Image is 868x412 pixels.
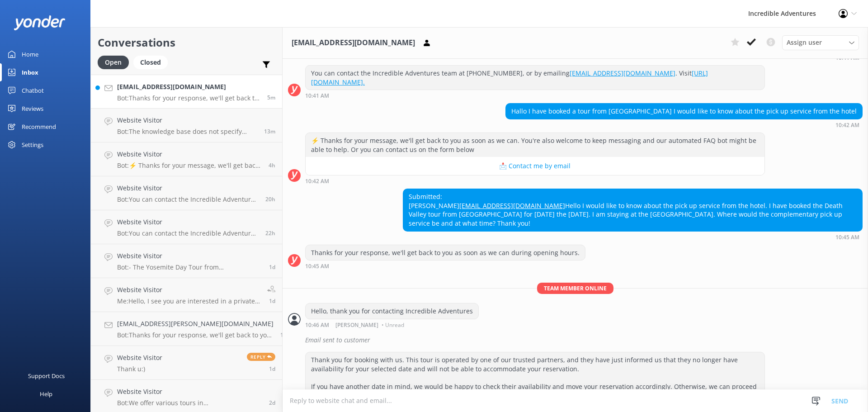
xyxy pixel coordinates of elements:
[506,104,862,119] div: Hallo I have booked a tour from [GEOGRAPHIC_DATA] I would like to know about the pick up service ...
[117,195,259,204] p: Bot: You can contact the Incredible Adventures team at [PHONE_NUMBER], or by emailing [EMAIL_ADDR...
[91,142,282,176] a: Website VisitorBot:⚡ Thanks for your message, we'll get back to you as soon as we can. You're als...
[306,245,585,260] div: Thanks for your response, we'll get back to you as soon as we can during opening hours.
[91,109,282,142] a: Website VisitorBot:The knowledge base does not specify what to wear for the Yosemite and Giant Se...
[117,251,262,261] h4: Website Visitor
[306,303,478,319] div: Hello, thank you for contacting Incredible Adventures
[269,297,275,305] span: Sep 30 2025 12:05pm (UTC -07:00) America/Los_Angeles
[570,69,675,77] a: [EMAIL_ADDRESS][DOMAIN_NAME]
[133,56,168,69] div: Closed
[117,128,257,136] p: Bot: The knowledge base does not specify what to wear for the Yosemite and Giant Sequoias Day Tou...
[305,93,329,99] strong: 10:41 AM
[537,283,613,294] span: Team member online
[117,285,260,295] h4: Website Visitor
[306,66,764,90] div: You can contact the Incredible Adventures team at [PHONE_NUMBER], or by emailing . Visit
[305,178,765,184] div: Oct 02 2025 09:42am (UTC -07:00) America/Los_Angeles
[269,365,275,373] span: Sep 30 2025 10:56am (UTC -07:00) America/Los_Angeles
[280,331,287,339] span: Sep 30 2025 11:49am (UTC -07:00) America/Los_Angeles
[117,217,259,227] h4: Website Visitor
[91,278,282,312] a: Website VisitorMe:Hello, I see you are interested in a private tour? Please let me know if I can ...
[835,123,859,128] strong: 10:42 AM
[22,99,43,118] div: Reviews
[288,332,863,348] div: 2025-10-02T16:49:22.287
[382,322,404,328] span: • Unread
[22,118,56,136] div: Recommend
[403,189,862,231] div: Submitted: [PERSON_NAME] Hello I would like to know about the pick up service from the hotel. I h...
[459,201,565,210] a: [EMAIL_ADDRESS][DOMAIN_NAME]
[835,55,859,61] strong: 10:41 AM
[91,75,282,109] a: [EMAIL_ADDRESS][DOMAIN_NAME]Bot:Thanks for your response, we'll get back to you as soon as we can...
[117,353,162,363] h4: Website Visitor
[91,176,282,210] a: Website VisitorBot:You can contact the Incredible Adventures team at [PHONE_NUMBER], or by emaili...
[335,322,378,328] span: [PERSON_NAME]
[98,34,275,51] h2: Conversations
[264,128,275,135] span: Oct 02 2025 09:37am (UTC -07:00) America/Los_Angeles
[306,157,764,175] button: 📩 Contact me by email
[835,235,859,240] strong: 10:45 AM
[816,54,863,61] div: Oct 02 2025 09:41am (UTC -07:00) America/Los_Angeles
[265,195,275,203] span: Oct 01 2025 01:09pm (UTC -07:00) America/Los_Angeles
[91,210,282,244] a: Website VisitorBot:You can contact the Incredible Adventures team at [PHONE_NUMBER], or by emaili...
[28,367,65,385] div: Support Docs
[14,15,66,30] img: yonder-white-logo.png
[117,297,260,305] p: Me: Hello, I see you are interested in a private tour? Please let me know if I can help. You can ...
[305,263,585,269] div: Oct 02 2025 09:45am (UTC -07:00) America/Los_Angeles
[22,45,38,63] div: Home
[305,264,329,269] strong: 10:45 AM
[91,346,282,380] a: Website VisitorThank u:)Reply1d
[306,133,764,157] div: ⚡ Thanks for your message, we'll get back to you as soon as we can. You're also welcome to keep m...
[22,63,38,81] div: Inbox
[117,229,259,237] p: Bot: You can contact the Incredible Adventures team at [PHONE_NUMBER], or by emailing [EMAIL_ADDR...
[787,38,822,47] span: Assign user
[311,69,708,86] a: [URL][DOMAIN_NAME].
[117,387,262,397] h4: Website Visitor
[305,322,329,328] strong: 10:46 AM
[133,57,172,67] a: Closed
[265,229,275,237] span: Oct 01 2025 11:27am (UTC -07:00) America/Los_Angeles
[22,136,43,154] div: Settings
[117,183,259,193] h4: Website Visitor
[247,353,275,361] span: Reply
[117,263,262,271] p: Bot: - The Yosemite Day Tour from [GEOGRAPHIC_DATA] focuses on [PERSON_NAME]’s majestic [PERSON_N...
[91,312,282,346] a: [EMAIL_ADDRESS][PERSON_NAME][DOMAIN_NAME]Bot:Thanks for your response, we'll get back to you as s...
[117,149,262,159] h4: Website Visitor
[305,322,479,328] div: Oct 02 2025 09:46am (UTC -07:00) America/Los_Angeles
[269,399,275,407] span: Sep 30 2025 01:29am (UTC -07:00) America/Los_Angeles
[117,331,274,339] p: Bot: Thanks for your response, we'll get back to you as soon as we can during opening hours.
[117,319,274,329] h4: [EMAIL_ADDRESS][PERSON_NAME][DOMAIN_NAME]
[117,161,262,170] p: Bot: ⚡ Thanks for your message, we'll get back to you as soon as we can. You're also welcome to k...
[269,263,275,271] span: Sep 30 2025 02:37pm (UTC -07:00) America/Los_Angeles
[40,385,52,403] div: Help
[117,399,262,407] p: Bot: We offer various tours in [GEOGRAPHIC_DATA]! Check out all our Yosemite Tours at [URL][DOMAI...
[117,94,260,102] p: Bot: Thanks for your response, we'll get back to you as soon as we can during opening hours.
[305,332,863,348] div: Email sent to customer
[782,35,859,50] div: Assign User
[98,56,129,69] div: Open
[305,92,765,99] div: Oct 02 2025 09:41am (UTC -07:00) America/Los_Angeles
[117,365,162,373] p: Thank u:)
[292,37,415,49] h3: [EMAIL_ADDRESS][DOMAIN_NAME]
[91,244,282,278] a: Website VisitorBot:- The Yosemite Day Tour from [GEOGRAPHIC_DATA] focuses on [PERSON_NAME]’s maje...
[305,179,329,184] strong: 10:42 AM
[98,57,133,67] a: Open
[269,161,275,169] span: Oct 02 2025 05:24am (UTC -07:00) America/Los_Angeles
[505,122,863,128] div: Oct 02 2025 09:42am (UTC -07:00) America/Los_Angeles
[267,94,275,101] span: Oct 02 2025 09:45am (UTC -07:00) America/Los_Angeles
[117,115,257,125] h4: Website Visitor
[22,81,44,99] div: Chatbot
[117,82,260,92] h4: [EMAIL_ADDRESS][DOMAIN_NAME]
[403,234,863,240] div: Oct 02 2025 09:45am (UTC -07:00) America/Los_Angeles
